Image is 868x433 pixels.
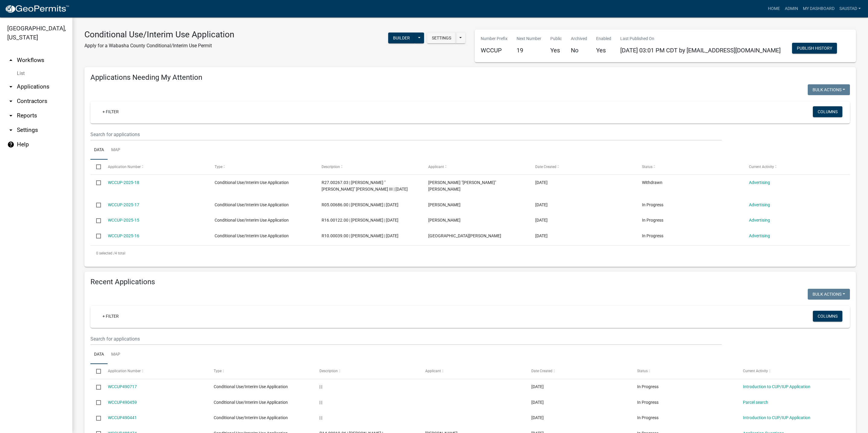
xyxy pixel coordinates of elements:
span: Type [215,165,222,169]
a: Parcel search [743,400,768,405]
span: Roger Dykes [428,218,461,223]
span: 09/15/2025 [535,202,548,207]
span: Withdrawn [642,180,662,185]
span: | | [319,384,322,389]
p: Next Number [517,36,541,42]
span: In Progress [637,384,659,389]
a: Data [90,345,108,364]
i: arrow_drop_down [7,83,14,90]
datatable-header-cell: Applicant [420,364,525,378]
span: 0 selected / [96,251,115,255]
a: Map [108,345,124,364]
span: 10/09/2025 [531,415,544,420]
span: Status [637,369,648,373]
h5: Yes [596,47,611,54]
a: Introduction to CUP/IUP Application [743,415,810,420]
datatable-header-cell: Type [209,160,316,174]
datatable-header-cell: Select [90,364,102,378]
span: Status [642,165,653,169]
a: Advertising [749,218,770,223]
datatable-header-cell: Applicant [423,160,530,174]
p: Last Published On [620,36,781,42]
span: 09/15/2025 [535,218,548,223]
span: Type [214,369,222,373]
button: Bulk Actions [808,84,850,95]
a: WCCUP-2025-18 [108,180,139,185]
span: 10/10/2025 [531,384,544,389]
span: R16.00122.00 | Roger Dykes | 09/15/2025 [322,218,398,223]
span: In Progress [642,233,663,238]
span: Current Activity [743,369,768,373]
span: Conditional Use/Interim Use Application [214,400,288,405]
span: Description [319,369,338,373]
span: In Progress [637,415,659,420]
a: WCCUP490441 [108,415,137,420]
span: 10/09/2025 [531,400,544,405]
i: arrow_drop_down [7,98,14,105]
span: Conditional Use/Interim Use Application [214,384,288,389]
wm-modal-confirm: Workflow Publish History [792,46,837,51]
h3: Conditional Use/Interim Use Application [84,30,234,40]
button: Publish History [792,43,837,54]
a: WCCUP-2025-17 [108,202,139,207]
span: Conditional Use/Interim Use Application [215,218,289,223]
h5: WCCUP [481,47,508,54]
datatable-header-cell: Status [631,364,737,378]
i: help [7,141,14,148]
button: Columns [813,106,842,117]
datatable-header-cell: Status [636,160,743,174]
h4: Recent Applications [90,278,850,286]
p: Enabled [596,36,611,42]
h5: No [571,47,587,54]
span: Application Number [108,165,141,169]
a: Advertising [749,202,770,207]
span: Conditional Use/Interim Use Application [215,202,289,207]
a: + Filter [98,311,124,322]
span: R27.00267.03 | John "Lee" Schweisberger III | 09/22/2025 [322,180,408,192]
a: WCCUP490717 [108,384,137,389]
span: West Newton Colony [428,233,501,238]
a: saustad [837,3,863,14]
input: Search for applications [90,128,722,141]
span: Conditional Use/Interim Use Application [215,180,289,185]
span: 09/21/2025 [535,180,548,185]
a: My Dashboard [800,3,837,14]
button: Columns [813,311,842,322]
a: Map [108,141,124,160]
span: R10.00039.00 | Nathan Hoffman | 09/17/2025 [322,233,398,238]
datatable-header-cell: Select [90,160,102,174]
a: WCCUP-2025-15 [108,218,139,223]
span: Applicant [425,369,441,373]
datatable-header-cell: Date Created [525,364,631,378]
span: | | [319,415,322,420]
span: Conditional Use/Interim Use Application [214,415,288,420]
p: Number Prefix [481,36,508,42]
button: Builder [388,33,415,43]
datatable-header-cell: Description [314,364,420,378]
a: Home [766,3,782,14]
datatable-header-cell: Application Number [102,364,208,378]
span: Applicant [428,165,444,169]
span: | | [319,400,322,405]
span: [DATE] 03:01 PM CDT by [EMAIL_ADDRESS][DOMAIN_NAME] [620,47,781,54]
h5: Yes [550,47,562,54]
input: Search for applications [90,333,722,345]
a: Advertising [749,233,770,238]
datatable-header-cell: Date Created [529,160,636,174]
i: arrow_drop_up [7,57,14,64]
a: WCCUP-2025-16 [108,233,139,238]
span: Amanda R Caturia [428,202,461,207]
span: Description [322,165,340,169]
span: John "Lee" Schweisberger III [428,180,496,192]
p: Apply for a Wabasha County Conditional/Interim Use Permit [84,42,234,49]
datatable-header-cell: Application Number [102,160,209,174]
div: 4 total [90,246,850,261]
span: 09/04/2025 [535,233,548,238]
span: Date Created [535,165,556,169]
i: arrow_drop_down [7,112,14,119]
a: Introduction to CUP/IUP Application [743,384,810,389]
span: In Progress [642,218,663,223]
h5: 19 [517,47,541,54]
h4: Applications Needing My Attention [90,73,850,82]
datatable-header-cell: Type [208,364,314,378]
